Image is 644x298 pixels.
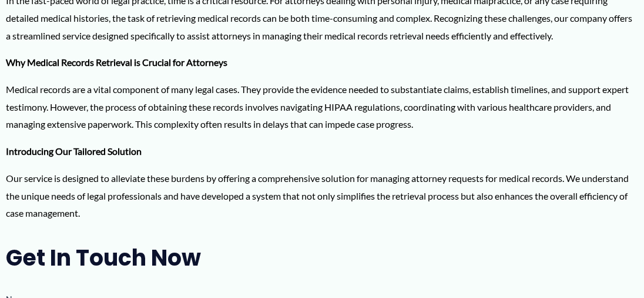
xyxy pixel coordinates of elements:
h2: Get in touch now [6,243,638,272]
p: Medical records are a vital component of many legal cases. They provide the evidence needed to su... [6,81,638,133]
strong: Why Medical Records Retrieval is Crucial for Attorneys [6,57,227,68]
strong: Introducing Our Tailored Solution [6,145,142,157]
p: Our service is designed to alleviate these burdens by offering a comprehensive solution for manag... [6,170,638,222]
